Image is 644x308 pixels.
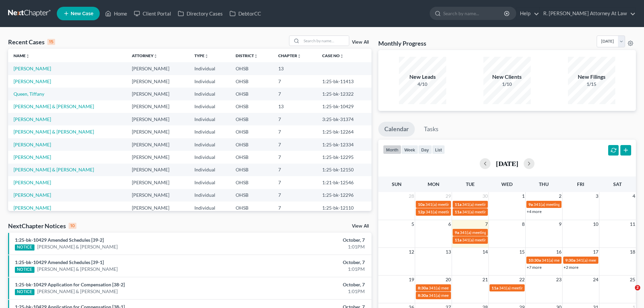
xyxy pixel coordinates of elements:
i: unfold_more [26,54,30,58]
td: [PERSON_NAME] [126,138,189,151]
span: 9 [558,220,562,228]
span: 19 [408,276,415,284]
span: 18 [629,248,636,256]
span: Wed [501,181,512,187]
div: 4/10 [399,81,446,88]
div: NOTICE [15,267,34,273]
span: 30 [482,192,488,200]
td: [PERSON_NAME] [126,176,189,189]
span: 23 [555,276,562,284]
td: OHSB [230,164,273,176]
a: [PERSON_NAME] [14,154,51,160]
td: 7 [273,202,317,214]
span: 20 [445,276,452,284]
div: 15 [47,39,55,45]
span: 10:30a [528,258,541,263]
span: 29 [445,192,452,200]
span: 1 [521,192,525,200]
a: [PERSON_NAME] [14,205,51,211]
a: Chapterunfold_more [278,53,301,58]
iframe: Intercom live chat [621,285,637,301]
span: 10a [418,202,425,207]
td: [PERSON_NAME] [126,75,189,88]
a: [PERSON_NAME] [14,180,51,185]
td: 1:25-bk-12110 [317,202,372,214]
span: 341(a) meeting for [PERSON_NAME] [576,258,641,263]
div: 1:01PM [253,288,365,295]
button: month [383,145,401,154]
a: [PERSON_NAME] [14,116,51,122]
td: 3:25-bk-31374 [317,113,372,125]
i: unfold_more [297,54,301,58]
a: Directory Cases [174,7,226,20]
td: 7 [273,176,317,189]
td: 1:25-bk-11413 [317,75,372,88]
a: Client Portal [130,7,174,20]
span: Fri [577,181,584,187]
span: 11a [492,285,498,290]
span: 341(a) meeting for [PERSON_NAME] [429,285,494,290]
span: Sat [613,181,622,187]
a: Tasks [418,122,445,137]
span: 341(a) meeting for [PERSON_NAME] & [PERSON_NAME] [429,293,530,298]
a: [PERSON_NAME] [14,78,51,84]
a: 1:25-bk-10429 Amended Schedules [39-1] [15,259,104,265]
span: 12 [408,248,415,256]
td: OHSB [230,176,273,189]
button: day [418,145,432,154]
td: 1:25-bk-12322 [317,88,372,100]
td: OHSB [230,100,273,113]
td: [PERSON_NAME] [126,151,189,163]
div: 10 [69,223,76,229]
td: Individual [189,176,230,189]
input: Search by name... [302,36,349,46]
td: [PERSON_NAME] [126,189,189,202]
a: [PERSON_NAME] [14,142,51,147]
span: 11a [455,202,461,207]
span: 6 [448,220,452,228]
td: 1:25-bk-12295 [317,151,372,163]
span: 8:30a [418,293,428,298]
span: 16 [555,248,562,256]
td: 7 [273,75,317,88]
td: 1:25-bk-12150 [317,164,372,176]
td: [PERSON_NAME] [126,164,189,176]
div: Recent Cases [8,38,55,46]
a: Districtunfold_more [236,53,258,58]
td: OHSB [230,125,273,138]
a: Attorneyunfold_more [132,53,158,58]
td: [PERSON_NAME] [126,100,189,113]
a: Help [517,7,539,20]
h2: [DATE] [496,160,518,167]
span: 341(a) meeting for [PERSON_NAME] [462,209,527,214]
td: [PERSON_NAME] [126,113,189,125]
td: 1:25-bk-12296 [317,189,372,202]
td: 1:25-bk-12334 [317,138,372,151]
td: OHSB [230,75,273,88]
a: View All [352,224,369,229]
a: Calendar [378,122,415,137]
td: Individual [189,88,230,100]
div: October, 7 [253,259,365,266]
span: 341(a) meeting for [PERSON_NAME] [533,202,599,207]
td: 13 [273,62,317,75]
span: 341(a) meeting for [PERSON_NAME] & [PERSON_NAME] [425,202,526,207]
a: View All [352,40,369,45]
span: 4 [632,192,636,200]
div: NOTICE [15,289,34,295]
input: Search by name... [443,7,505,20]
a: +4 more [527,209,542,214]
span: 341(a) meeting for [PERSON_NAME] & [PERSON_NAME] [462,237,563,242]
a: [PERSON_NAME] & [PERSON_NAME] [14,129,94,135]
span: 25 [629,276,636,284]
td: Individual [189,164,230,176]
i: unfold_more [153,54,158,58]
td: OHSB [230,202,273,214]
span: 11a [455,237,461,242]
td: 7 [273,113,317,125]
span: 10 [592,220,599,228]
td: 7 [273,138,317,151]
td: [PERSON_NAME] [126,62,189,75]
td: OHSB [230,113,273,125]
span: 9a [455,230,459,235]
